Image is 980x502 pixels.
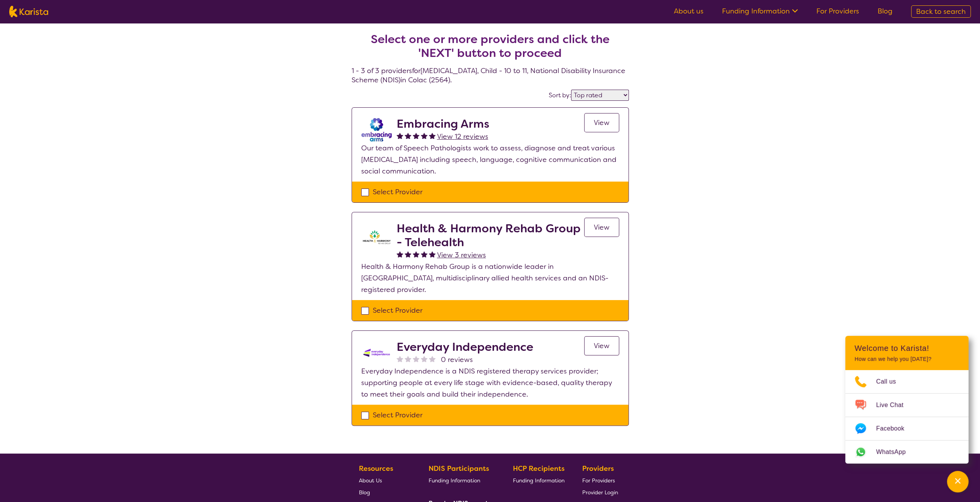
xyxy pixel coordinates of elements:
[359,474,410,486] a: About Us
[722,7,798,16] a: Funding Information
[876,399,913,411] span: Live Chat
[594,341,610,350] span: View
[361,222,392,252] img: ztak9tblhgtrn1fit8ap.png
[854,356,959,362] p: How can we help you [DATE]?
[397,340,533,354] h2: Everyday Independence
[437,132,488,141] span: View 12 reviews
[405,251,411,257] img: fullstar
[513,464,564,473] b: HCP Recipients
[429,474,495,486] a: Funding Information
[876,446,915,458] span: WhatsApp
[437,249,486,261] a: View 3 reviews
[429,355,436,362] img: nonereviewstar
[421,355,427,362] img: nonereviewstar
[582,486,618,498] a: Provider Login
[582,474,618,486] a: For Providers
[845,370,968,464] ul: Choose channel
[594,118,610,127] span: View
[854,344,959,353] h2: Welcome to Karista!
[429,477,480,484] span: Funding Information
[359,477,382,484] span: About Us
[413,132,419,139] img: fullstar
[429,464,489,473] b: NDIS Participants
[584,113,619,132] a: View
[397,117,489,131] h2: Embracing Arms
[513,474,564,486] a: Funding Information
[878,7,893,16] a: Blog
[421,251,427,257] img: fullstar
[359,464,393,473] b: Resources
[361,365,619,400] p: Everyday Independence is a NDIS registered therapy services provider; supporting people at every ...
[584,218,619,237] a: View
[397,251,403,257] img: fullstar
[361,261,619,295] p: Health & Harmony Rehab Group is a nationwide leader in [GEOGRAPHIC_DATA], multidisciplinary allie...
[429,132,436,139] img: fullstar
[397,355,403,362] img: nonereviewstar
[911,5,971,18] a: Back to search
[361,142,619,177] p: Our team of Speech Pathologists work to assess, diagnose and treat various [MEDICAL_DATA] includi...
[816,7,859,16] a: For Providers
[429,251,436,257] img: fullstar
[361,32,620,60] h2: Select one or more providers and click the 'NEXT' button to proceed
[397,222,584,249] h2: Health & Harmony Rehab Group - Telehealth
[582,477,615,484] span: For Providers
[397,132,403,139] img: fullstar
[413,251,419,257] img: fullstar
[9,6,48,17] img: Karista logo
[582,464,614,473] b: Providers
[441,354,473,365] span: 0 reviews
[359,489,370,496] span: Blog
[876,376,905,387] span: Call us
[845,440,968,464] a: Web link opens in a new tab.
[405,355,411,362] img: nonereviewstar
[845,336,968,464] div: Channel Menu
[876,423,913,434] span: Facebook
[405,132,411,139] img: fullstar
[513,477,564,484] span: Funding Information
[674,7,704,16] a: About us
[594,223,610,232] span: View
[352,14,629,85] h4: 1 - 3 of 3 providers for [MEDICAL_DATA] , Child - 10 to 11 , National Disability Insurance Scheme...
[947,471,968,492] button: Channel Menu
[916,7,966,16] span: Back to search
[584,336,619,355] a: View
[359,486,410,498] a: Blog
[361,117,392,142] img: b2ynudwipxu3dxoxxouh.jpg
[582,489,618,496] span: Provider Login
[437,250,486,260] span: View 3 reviews
[413,355,419,362] img: nonereviewstar
[549,91,571,99] label: Sort by:
[437,131,488,142] a: View 12 reviews
[361,340,392,365] img: kdssqoqrr0tfqzmv8ac0.png
[421,132,427,139] img: fullstar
